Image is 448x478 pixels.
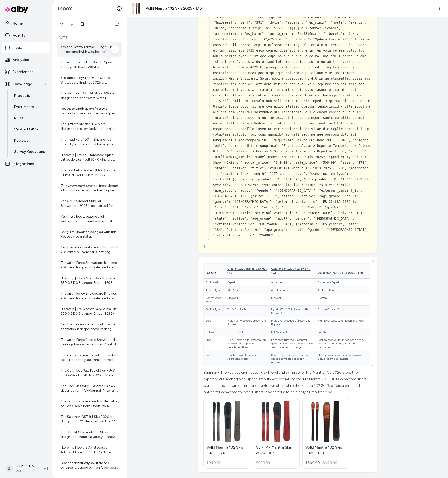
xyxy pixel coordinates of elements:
[318,271,363,274] span: Völkl Mantra 102 Skis 2025 - 170
[269,278,316,286] td: Advanced
[316,336,370,351] td: Best daily driver for mixed conditions, versatile turn radius, stable and dampened
[5,6,28,13] img: alby Logo
[61,230,119,239] div: Sorry, I'm unable to help you with this. Please try again later.
[57,366,122,380] a: The Kid's Head Paw Patrol Skis + JRS 4.5 GW BindingsKids' 2025 - 97 are designed for kids. The pr...
[316,351,370,366] td: Not as specialized for extreme expert use, slightly older model
[316,294,370,305] td: Sidewall
[57,119,122,134] a: The Blizzard Rustler 11 Skis are designed for skiers looking for a high-performance powder ski. T...
[316,317,370,328] td: Multilayer Woodcore (Beech and Poplar)
[57,57,122,72] a: The Atomic Backland Pro UL Alpine Touring Ski Boots 2024 with the rubber sole are designed with a...
[302,398,349,469] a: Völkl Mantra 102 Skis 2025 - 170Völkl Mantra 102 Skis 2025 - 170$509.99$849.99
[10,124,50,135] a: Verified Q&As
[57,196,122,211] a: The CAPiTA Indoor Survival Snowboard 2026 is best suited for freestyle and all-mountain terrain. ...
[316,286,370,294] td: All-Mountain
[269,351,316,366] td: Slightly less stable at very high speeds compared to expert models
[61,461,119,470] div: I cannot definitively say if these K2 bindings are good with an Arbor board as compatibility can ...
[61,291,119,301] div: The Union Force Snowboard Bindings 2025 are designed for intermediate to advanced riders. They ar...
[61,430,119,439] div: The Stöckli Stormrider 95 Skis are designed to handle a variety of snow conditions, as the descri...
[57,288,122,303] a: The Union Force Snowboard Bindings 2025 are designed for intermediate to advanced riders. They ar...
[225,278,269,286] td: Expert
[61,76,119,85] div: Yes, absolutely! The Union Strata Snowboard Bindings 2025 are specifically designed for park ridi...
[61,337,119,347] div: The Union Force Classic Snowboard Bindings have a flex rating of 7 out of 10 (1 being soft and 10...
[213,155,248,159] span: [URL][DOMAIN_NAME]
[113,20,122,29] button: Refresh
[225,351,269,366] td: May be too stiff for less aggressive skiers
[269,286,316,294] td: All-Mountain
[227,267,267,274] span: Völkl Mantra 102 Skis 2026 - 170
[256,460,270,466] span: $929.99
[305,445,346,456] p: Völkl Mantra 102 Skis 2025 - 170
[316,278,370,286] td: Advanced-Expert
[225,328,269,336] td: Full Sidewall
[57,335,122,350] a: The Union Force Classic Snowboard Bindings have a flex rating of 7 out of 10 (1 being soft and 10...
[61,45,119,54] div: Yes, the Hestra Tarfala 5-Finger Gloves are designed with weather resistance in mind! The impregn...
[204,294,225,305] td: Construction Type
[13,21,23,26] p: Home
[206,460,221,466] span: $949.99
[57,35,122,40] p: [DATE]
[13,33,25,38] p: Agents
[316,328,370,336] td: Full Sidewall
[269,305,316,317] td: Hybrid (Tip & Tail Rocker with Camber)
[61,183,119,193] div: This snowboard excels in freestyle and all-mountain terrain, performing well in parks, natural hi...
[225,305,269,317] td: Tip & Tail Rocker
[203,245,205,248] span: }
[57,258,122,273] a: The Union Force Snowboard Bindings 2025 are designed for intermediate to advanced riders. They ar...
[269,294,316,305] td: Sidewall
[15,469,36,473] span: Evo
[204,317,225,328] td: Core
[57,165,122,180] a: The Fast Entry System (FASE) on the [PERSON_NAME] Mercury FASE Snowboard Bindings is designed for...
[61,368,119,378] div: The Kid's Head Paw Patrol Skis + JRS 4.5 GW BindingsKids' 2025 - 97 are designed for kids. The pr...
[225,336,269,351] td: Highly versatile for expert skiers, stable at high speeds, great for varied conditions
[57,304,122,319] a: | Loremip | [Dol's Amet Con Adipis Elit + SED 0.3 DO EiusmodtEmpo' 4693 - 46](incid://utl.etd.mag...
[253,398,300,469] a: Völkl M7 Mantra Skis 2026 - 163Völkl M7 Mantra Skis 2026 - 163$929.99
[57,88,122,103] a: The Salomon QST 94 Skis 2026 are designed to be a versatile **all-conditions ski** and are poised...
[61,276,119,285] div: | Loremip | [Dol's Amet Con Adipis Elit + SED 0.3 DO EiusmodtEmpo' 4693 - 46](incid://utl.etd.mag...
[57,242,122,257] a: Yes, they are a giant step up from mid-70s rental or learner skis, offering better handling of va...
[6,465,13,472] span: Z
[225,317,269,328] td: Multilayer Woodcore (Beech and Poplar)
[13,81,32,87] p: Knowledge
[10,146,50,157] a: Survey Questions
[2,54,50,65] a: Analytics
[2,78,50,90] button: Knowledge
[203,398,250,469] a: Völkl Mantra 102 Skis 2026 - 170Völkl Mantra 102 Skis 2026 - 170$949.99
[61,322,119,331] div: Yes, the rockered tip and tail provide floatation in deeper snow, making them suitable for powder...
[206,401,247,442] img: Völkl Mantra 102 Skis 2026 - 170
[57,150,122,165] a: | Loremip | [Dolor SiTametc/Adipisci Elitseddo Eiusmodt 5240 - Incidi ut Labor](etdol://mag.ali.e...
[131,3,142,14] img: volkl-mantra-102-skis-2025-.jpg
[305,401,346,442] img: Völkl Mantra 102 Skis 2025 - 170
[271,267,310,274] span: Völkl M7 Mantra Skis 2026 - 163
[13,69,33,75] p: Experiences
[61,168,119,177] div: The Fast Entry System (FASE) on the [PERSON_NAME] Mercury FASE Snowboard Bindings is designed for...
[57,134,122,149] a: The Head Kore 100 Ti Skis are not typically recommended for beginners. Their construction, which ...
[61,260,119,270] div: The Union Force Snowboard Bindings 2025 are designed for intermediate to advanced riders. They ar...
[10,135,50,146] a: Reviews
[225,286,269,294] td: All-Mountain
[204,351,225,366] td: Cons
[269,328,316,336] td: Full Sidewall
[57,443,122,457] a: | Loremip | [Dolors Ametconsec Adipisci Elitseddo 7758 - 178 Eiusmod (636 te) + I Utla](etdol://m...
[204,305,225,317] td: Rocker Type
[2,18,50,29] a: Home
[61,122,119,131] div: The Blizzard Rustler 11 Skis are designed for skiers looking for a high-performance powder ski. T...
[61,153,119,162] div: | Loremip | [Dolor SiTametc/Adipisci Elitseddo Eiusmodt 5240 - Incidi ut Labor](etdol://mag.ali.e...
[316,305,370,317] td: Rocker/Camber/Rocker
[57,458,122,473] a: I cannot definitively say if these K2 bindings are good with an Arbor board as compatibility can ...
[61,415,119,424] div: The Salomon QST 94 Skis 2026 are designed for **all-mountain skiers** looking for a versatile "da...
[305,460,320,466] div: $509.99
[2,42,50,53] a: Inbox
[204,264,225,279] th: Feature
[370,362,375,367] button: See more
[57,227,122,242] a: Sorry, I'm unable to help you with this. Please try again later.
[323,460,337,466] span: $849.99
[10,90,50,101] a: Products
[57,211,122,226] a: Yes, these boots feature a full waterproof gaiter and waterproof breathable valves that keep mois...
[57,381,122,396] a: The Line Skis Optic 96 Camo Skis are designed for **All-Mountain** terrain. This means they are b...
[14,149,45,155] p: Survey Questions
[2,30,50,41] a: Agents
[61,106,119,116] div: No, these bindings are freestyle-focused and are described as a "park fave." They are not categor...
[256,401,297,442] img: Völkl M7 Mantra Skis 2026 - 163
[10,112,50,124] a: Rules
[2,66,50,77] a: Experiences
